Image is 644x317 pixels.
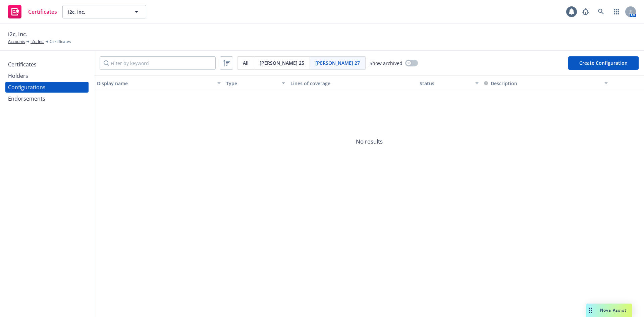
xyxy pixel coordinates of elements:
div: Drag to move [586,304,595,317]
a: Report a Bug [579,5,592,18]
a: Search [594,5,608,18]
div: Status [420,80,471,87]
button: Lines of coverage [288,75,417,91]
span: [PERSON_NAME] 27 [315,59,360,66]
button: Status [417,75,481,91]
button: Nova Assist [586,304,632,317]
span: Certificates [50,39,71,45]
span: No results [94,91,644,192]
span: i2c, Inc. [8,30,27,39]
a: Certificates [5,2,60,21]
div: Type [226,80,278,87]
a: i2c, Inc. [31,39,44,45]
div: Endorsements [8,93,45,104]
div: Configurations [8,82,46,93]
div: Holders [8,70,28,81]
div: Display name [97,80,213,87]
div: Lines of coverage [290,80,414,87]
span: Show archived [370,60,402,67]
a: Certificates [5,59,89,70]
button: Description [484,80,517,87]
a: Endorsements [5,93,89,104]
button: Type [223,75,288,91]
a: Switch app [610,5,623,18]
span: Certificates [28,9,57,14]
span: i2c, Inc. [68,8,126,15]
span: [PERSON_NAME] 25 [260,59,304,66]
a: Holders [5,70,89,81]
span: Nova Assist [600,307,627,313]
div: Toggle SortBy [484,80,600,87]
input: Filter by keyword [100,56,216,70]
button: Create Configuration [568,56,639,70]
a: Accounts [8,39,25,45]
a: Configurations [5,82,89,93]
button: Display name [94,75,223,91]
button: i2c, Inc. [62,5,146,18]
span: All [243,59,249,66]
div: Certificates [8,59,37,70]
